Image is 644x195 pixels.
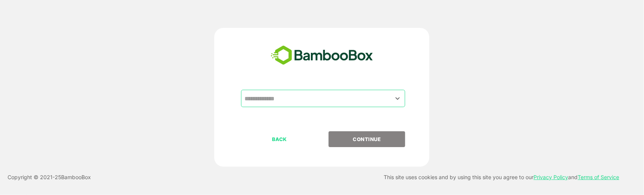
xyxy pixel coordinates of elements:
p: BACK [242,135,317,143]
p: Copyright © 2021- 25 BambooBox [8,173,91,182]
a: Terms of Service [578,174,619,180]
img: bamboobox [267,43,377,68]
button: CONTINUE [329,131,405,147]
p: This site uses cookies and by using this site you agree to our and [384,173,619,182]
button: BACK [241,131,318,147]
button: Open [392,93,403,103]
a: Privacy Policy [534,174,569,180]
p: CONTINUE [329,135,405,143]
